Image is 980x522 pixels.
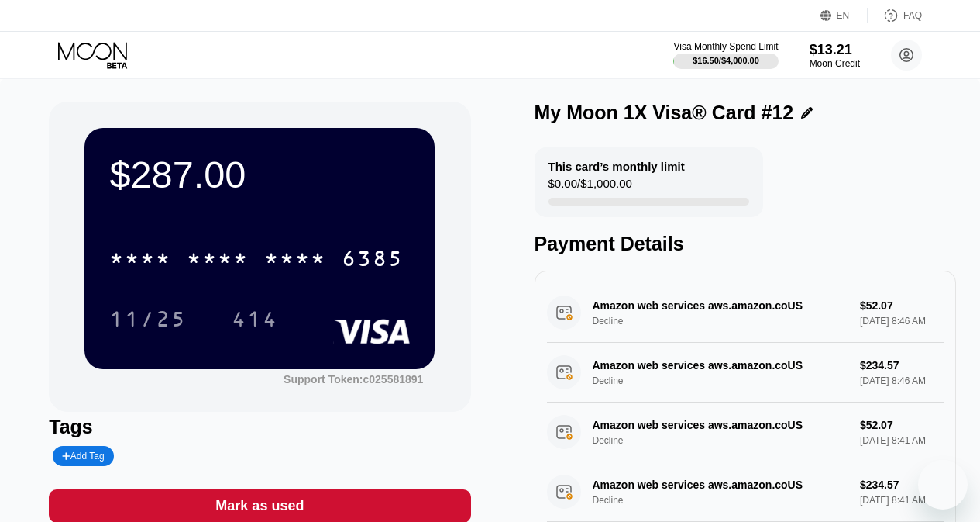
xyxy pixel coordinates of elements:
[918,460,968,510] iframe: Button to launch messaging window
[548,160,685,173] div: This card’s monthly limit
[837,10,850,21] div: EN
[220,299,290,338] div: 414
[215,497,304,515] div: Mark as used
[810,42,860,58] div: $13.21
[232,309,278,334] div: 414
[53,446,113,466] div: Add Tag
[868,8,922,23] div: FAQ
[820,8,868,23] div: EN
[535,233,956,255] div: Payment Details
[810,58,860,69] div: Moon Credit
[284,373,423,385] div: Support Token: c025581891
[535,102,794,124] div: My Moon 1X Visa® Card #12
[673,41,778,69] div: Visa Monthly Spend Limit$16.50/$4,000.00
[62,451,104,462] div: Add Tag
[548,177,632,198] div: $0.00 / $1,000.00
[109,153,410,196] div: $287.00
[98,299,198,338] div: 11/25
[903,10,922,21] div: FAQ
[284,373,423,385] div: Support Token:c025581891
[342,248,404,273] div: 6385
[693,56,759,65] div: $16.50 / $4,000.00
[673,41,778,52] div: Visa Monthly Spend Limit
[109,309,187,334] div: 11/25
[810,42,860,69] div: $13.21Moon Credit
[49,416,470,438] div: Tags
